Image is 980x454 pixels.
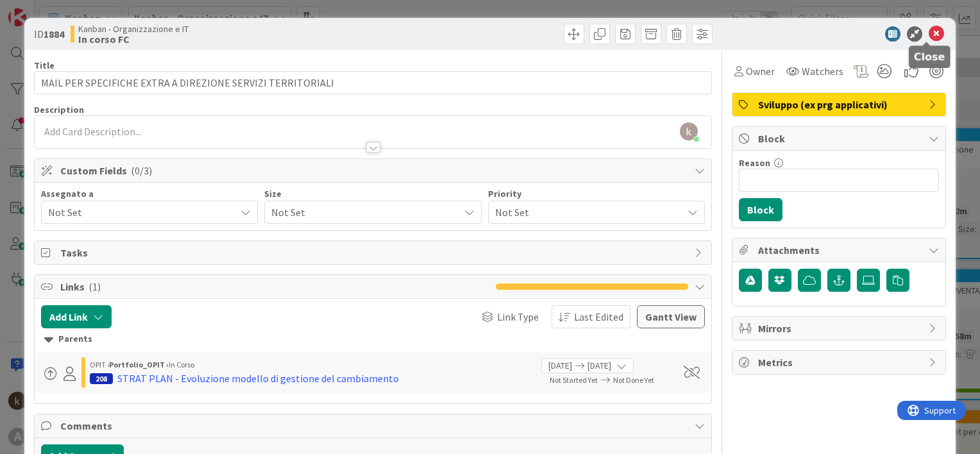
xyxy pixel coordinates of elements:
span: Sviluppo (ex prg applicativi) [758,97,922,112]
span: Not Started Yet [550,375,598,385]
div: Parents [44,332,702,346]
span: Custom Fields [60,163,688,178]
span: OPIT › [90,360,109,369]
span: Metrics [758,355,922,370]
span: Owner [746,63,775,79]
b: In corso FC [78,34,189,44]
img: AAcHTtd5rm-Hw59dezQYKVkaI0MZoYjvbSZnFopdN0t8vu62=s96-c [680,122,698,140]
input: type card name here... [34,71,712,94]
span: [DATE] [587,359,611,373]
span: Not Set [271,203,452,221]
span: Block [758,131,922,146]
button: Block [739,198,782,221]
div: Priority [488,189,705,198]
div: STRAT PLAN - Evoluzione modello di gestione del cambiamento [117,371,399,386]
span: Links [60,279,489,294]
div: Size [264,189,481,198]
div: 208 [90,373,113,384]
span: Not Done Yet [613,375,654,385]
button: Last Edited [552,305,630,328]
span: ( 1 ) [89,280,101,293]
b: Portfolio_OPIT › [109,360,169,369]
span: ( 0/3 ) [131,164,152,177]
span: Mirrors [758,321,922,336]
button: Add Link [41,305,112,328]
span: Kanban - Organizzazione e IT [78,24,189,34]
span: Last Edited [574,309,623,324]
h5: Close [914,51,945,63]
span: Watchers [802,63,843,79]
span: Tasks [60,245,688,260]
button: Gantt View [637,305,705,328]
div: Assegnato a [41,189,258,198]
label: Title [34,60,55,71]
span: Link Type [497,309,539,324]
span: Not Set [495,203,676,221]
span: Not Set [48,205,235,220]
b: 1884 [44,28,64,40]
span: Support [27,2,58,17]
span: ID [34,26,64,42]
span: Description [34,104,84,115]
span: [DATE] [548,359,572,373]
span: Comments [60,418,688,433]
label: Reason [739,157,770,169]
span: Attachments [758,242,922,258]
span: In Corso [169,360,194,369]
